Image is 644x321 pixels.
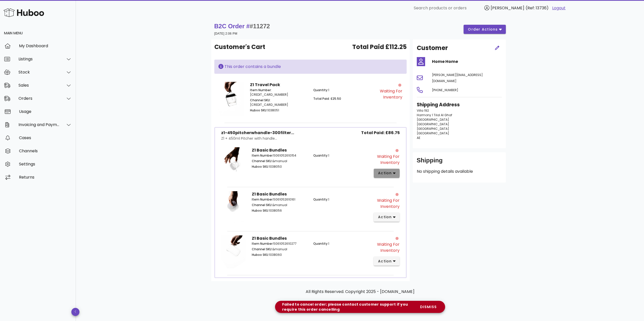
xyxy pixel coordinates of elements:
div: Returns [19,175,72,180]
p: 1038060 [252,253,307,257]
p: 1 [313,241,369,246]
p: 1 [313,153,369,158]
p: All Rights Reserved. Copyright 2025 - [DOMAIN_NAME] [215,289,505,295]
span: Quantity: [313,241,328,246]
a: Website and Dashboard Terms of Use [300,300,376,306]
div: This order contains a bundle [218,64,403,70]
img: Product Image [221,235,246,268]
span: Channel SKU: [250,98,271,102]
div: z1-450pitcherwhandle-300filter... [221,130,294,136]
button: order actions [464,25,506,34]
span: Harmony 1 Tilal Al Ghaf [417,113,452,117]
h4: Home Home [432,59,502,65]
p: 1038051 [250,108,307,113]
span: action [378,259,392,264]
h2: Customer [417,43,448,53]
p: 1038056 [252,208,307,213]
p: 5061052610161 [252,197,307,202]
p: [CREDIT_CARD_NUMBER] [250,88,307,97]
span: [GEOGRAPHIC_DATA] [417,127,449,131]
a: Service Terms & Conditions [384,300,438,306]
div: Cases [19,135,72,140]
span: [GEOGRAPHIC_DATA] [417,131,449,135]
p: 1038050 [252,164,307,169]
p: [CREDIT_CARD_NUMBER] [250,98,307,107]
span: dismiss [420,304,437,310]
p: 5061052610154 [252,153,307,158]
span: Huboo SKU: [252,253,269,257]
strong: Z1 Basic Bundles [252,147,287,153]
p: &manual [252,203,307,207]
div: Waiting for Inventory [372,154,400,166]
span: (Ref: 13736) [526,5,549,11]
div: Channels [19,149,72,153]
div: Z1 + 450ml Pitcher with handle... [221,136,294,141]
span: Item Number: [252,197,273,202]
div: Listings [18,57,60,61]
h3: Shipping Address [417,101,502,108]
span: AE [417,136,420,140]
div: Waiting for Inventory [374,88,402,100]
span: order actions [468,27,498,32]
span: Total Paid: £25.50 [313,96,341,101]
a: Logout [552,5,566,11]
span: Item Number: [250,88,272,92]
span: action [378,170,392,176]
strong: Z1 Basic Bundles [252,235,287,241]
div: My Dashboard [19,43,72,48]
div: Orders [18,96,60,101]
span: Channel SKU: [252,203,272,207]
span: [PERSON_NAME][EMAIL_ADDRESS][DOMAIN_NAME] [432,73,483,83]
span: [PERSON_NAME] [491,5,524,11]
div: Waiting for Inventory [372,197,400,210]
div: Waiting for Inventory [372,241,400,254]
img: Product Image [221,191,246,224]
span: action [378,214,392,220]
span: Channel SKU: [252,159,272,163]
p: 1 [313,88,371,92]
span: Quantity: [313,197,328,202]
strong: B2C Order # [214,23,270,30]
span: Item Number: [252,241,273,246]
li: and [299,300,438,306]
p: &manual [252,247,307,252]
span: [PHONE_NUMBER] [432,88,458,92]
span: Total Paid £112.25 [352,42,407,52]
div: Stock [18,70,60,75]
strong: Z1 Travel Pack [250,82,280,88]
button: action [374,257,400,266]
button: dismiss [416,302,441,312]
div: Shipping [417,156,502,168]
span: #11272 [250,23,270,30]
span: [GEOGRAPHIC_DATA] [417,122,449,126]
div: Settings [19,162,72,166]
p: 1 [313,197,369,202]
span: Channel SKU: [252,247,272,251]
img: Huboo Logo [4,7,44,18]
small: [DATE] 2:06 PM [214,32,237,35]
img: Product Image [218,82,244,116]
span: Huboo SKU: [252,208,269,213]
span: Villa 192 [417,108,429,113]
p: 5061052610277 [252,241,307,246]
img: Product Image [221,147,246,180]
div: Sales [18,83,60,88]
p: No shipping details available [417,168,502,175]
button: action [374,169,400,178]
div: Invoicing and Payments [18,122,60,127]
strong: Z1 Basic Bundles [252,191,287,197]
span: Huboo SKU: [250,108,267,112]
span: Huboo SKU: [252,164,269,169]
button: action [374,213,400,222]
span: Customer's Cart [214,42,265,52]
div: Usage [19,109,72,114]
span: Quantity: [313,153,328,158]
p: &manual [252,159,307,163]
span: [GEOGRAPHIC_DATA] [417,117,449,122]
span: Quantity: [313,88,328,92]
span: Item Number: [252,153,273,158]
div: Failed to cancel order; please contact customer support if you require this order cancelling [279,302,416,312]
span: Total Paid: £86.75 [361,130,400,136]
a: help [288,300,297,306]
